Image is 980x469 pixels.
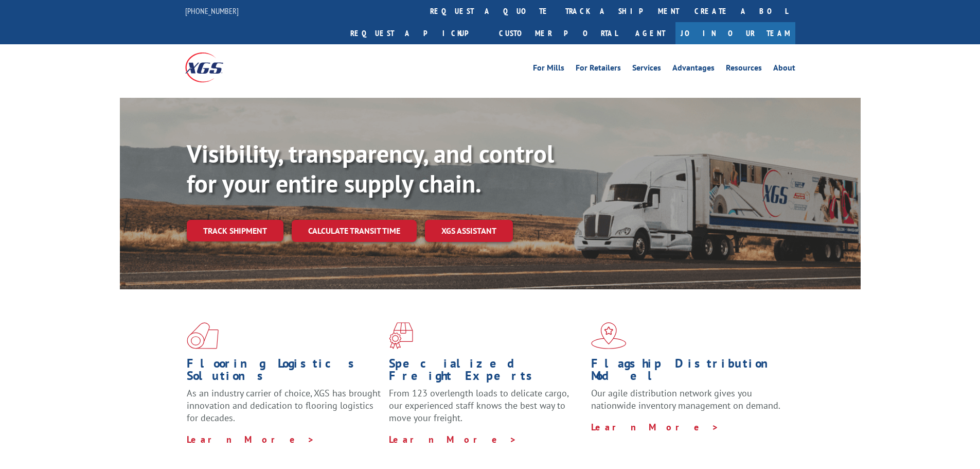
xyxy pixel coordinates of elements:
a: [PHONE_NUMBER] [185,6,239,16]
a: About [773,64,795,75]
img: xgs-icon-flagship-distribution-model-red [591,322,627,349]
a: Advantages [672,64,715,75]
a: Agent [625,22,675,44]
p: From 123 overlength loads to delicate cargo, our experienced staff knows the best way to move you... [389,387,583,433]
h1: Flooring Logistics Solutions [187,357,381,387]
a: Join Our Team [675,22,795,44]
h1: Flagship Distribution Model [591,357,786,387]
a: Calculate transit time [292,220,417,242]
a: XGS ASSISTANT [425,220,513,242]
a: Customer Portal [491,22,625,44]
a: Learn More > [591,421,719,433]
span: Our agile distribution network gives you nationwide inventory management on demand. [591,387,780,411]
img: xgs-icon-focused-on-flooring-red [389,322,413,349]
h1: Specialized Freight Experts [389,357,583,387]
a: Learn More > [389,433,517,445]
a: Request a pickup [343,22,491,44]
b: Visibility, transparency, and control for your entire supply chain. [187,137,554,199]
a: Resources [726,64,762,75]
a: Services [632,64,661,75]
img: xgs-icon-total-supply-chain-intelligence-red [187,322,219,349]
a: For Mills [533,64,564,75]
a: For Retailers [576,64,621,75]
a: Learn More > [187,433,315,445]
span: As an industry carrier of choice, XGS has brought innovation and dedication to flooring logistics... [187,387,381,424]
a: Track shipment [187,220,283,241]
